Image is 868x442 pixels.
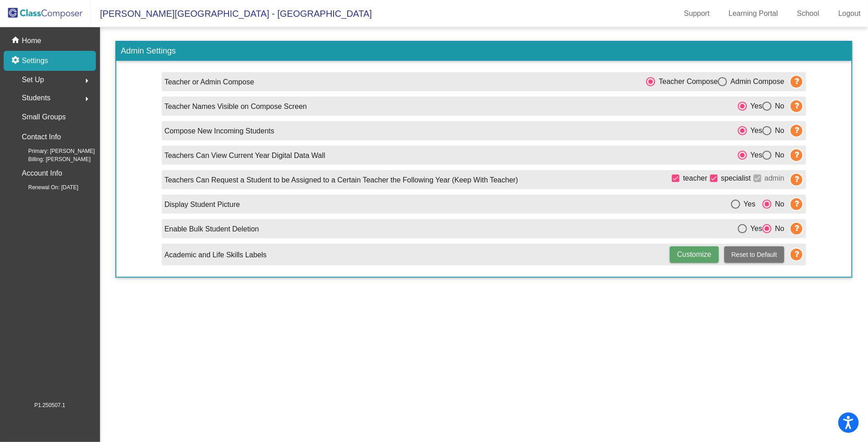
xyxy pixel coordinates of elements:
[165,101,307,112] p: Teacher Names Visible on Compose Screen
[747,101,763,112] div: Yes
[683,173,707,184] span: teacher
[165,126,274,137] p: Compose New Incoming Students
[22,74,44,86] span: Set Up
[165,77,254,88] p: Teacher or Admin Compose
[740,199,756,210] div: Yes
[165,175,519,186] p: Teachers Can Request a Student to be Assigned to a Certain Teacher the Following Year (Keep With ...
[165,224,259,235] p: Enable Bulk Student Deletion
[11,55,22,66] mat-icon: settings
[738,223,785,234] mat-radio-group: Select an option
[790,6,827,21] a: School
[732,251,777,258] span: Reset to Default
[116,42,852,61] h3: Admin Settings
[11,35,22,46] mat-icon: home
[22,167,62,180] p: Account Info
[14,147,95,155] span: Primary: [PERSON_NAME]
[772,199,784,210] div: No
[91,6,372,21] span: [PERSON_NAME][GEOGRAPHIC_DATA] - [GEOGRAPHIC_DATA]
[831,6,868,21] a: Logout
[22,131,61,143] p: Contact Info
[14,183,78,192] span: Renewal On: [DATE]
[81,93,92,104] mat-icon: arrow_right
[731,198,785,210] mat-radio-group: Select an option
[165,150,325,161] p: Teachers Can View Current Year Digital Data Wall
[772,101,784,112] div: No
[727,76,784,87] div: Admin Compose
[670,246,719,263] button: Customize
[677,250,712,258] span: Customize
[22,111,66,123] p: Small Groups
[738,125,785,136] mat-radio-group: Select an option
[772,223,784,234] div: No
[772,150,784,161] div: No
[22,35,41,46] p: Home
[14,155,90,163] span: Billing: [PERSON_NAME]
[165,199,240,210] p: Display Student Picture
[747,150,763,161] div: Yes
[738,149,785,161] mat-radio-group: Select an option
[22,92,50,104] span: Students
[724,246,784,263] button: Reset to Default
[722,6,786,21] a: Learning Portal
[22,55,48,66] p: Settings
[765,173,785,184] span: admin
[747,125,763,136] div: Yes
[677,6,717,21] a: Support
[646,76,784,87] mat-radio-group: Select an option
[747,223,763,234] div: Yes
[655,76,718,87] div: Teacher Compose
[165,250,267,260] p: Academic and Life Skills Labels
[81,75,92,86] mat-icon: arrow_right
[738,100,785,112] mat-radio-group: Select an option
[721,173,751,184] span: specialist
[772,125,784,136] div: No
